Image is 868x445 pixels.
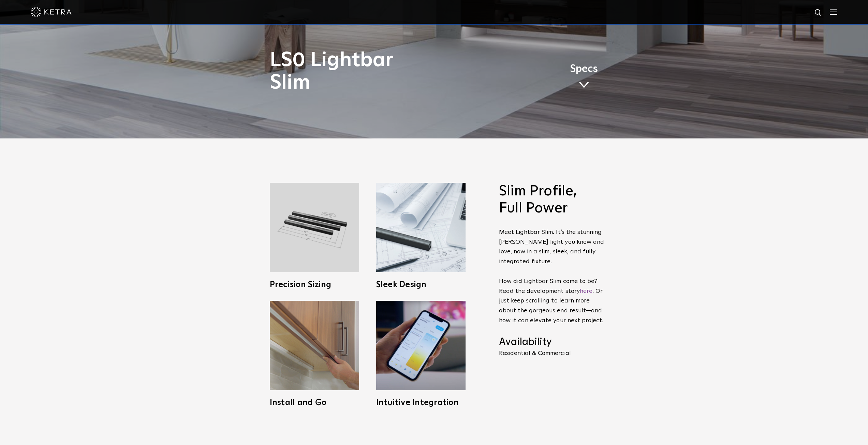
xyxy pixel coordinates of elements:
h3: Sleek Design [376,281,466,289]
img: L30_SlimProfile [376,183,466,272]
h3: Precision Sizing [270,281,359,289]
h3: Install and Go [270,399,359,407]
img: L30_SystemIntegration [376,301,466,390]
a: Specs [570,64,598,91]
img: ketra-logo-2019-white [31,7,72,17]
img: LS0_Easy_Install [270,301,359,390]
img: Hamburger%20Nav.svg [830,9,837,15]
a: here [580,288,592,294]
h1: LS0 Lightbar Slim [270,49,462,94]
img: L30_Custom_Length_Black-2 [270,183,359,272]
h2: Slim Profile, Full Power [499,183,605,217]
h3: Intuitive Integration [376,399,466,407]
h4: Availability [499,336,605,349]
span: Specs [570,64,598,74]
img: search icon [814,9,823,17]
p: Residential & Commercial [499,350,605,356]
p: Meet Lightbar Slim. It’s the stunning [PERSON_NAME] light you know and love, now in a slim, sleek... [499,227,605,326]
